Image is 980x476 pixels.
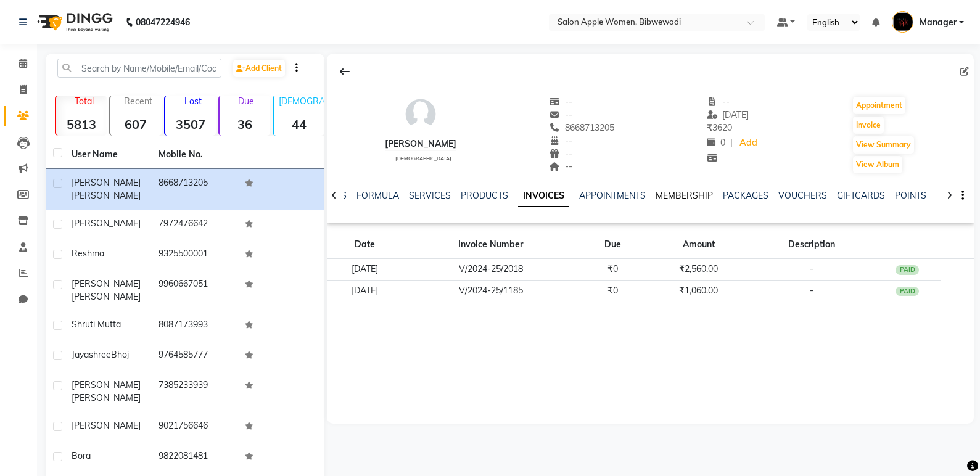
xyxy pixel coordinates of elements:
[853,156,902,173] button: View Album
[170,96,216,107] p: Lost
[151,210,238,240] td: 7972476642
[151,240,238,270] td: 9325500001
[72,420,141,431] span: [PERSON_NAME]
[549,161,572,172] span: --
[403,280,578,302] td: V/2024-25/1185
[327,231,404,259] th: Date
[750,231,873,259] th: Description
[656,190,713,201] a: MEMBERSHIP
[549,148,572,159] span: --
[738,134,759,152] a: Add
[233,60,285,77] a: Add Client
[356,190,399,201] a: FORMULA
[810,263,813,274] span: -
[853,136,914,154] button: View Summary
[707,96,730,107] span: --
[64,141,151,169] th: User Name
[896,287,919,297] div: PAID
[409,190,451,201] a: SERVICES
[332,60,358,83] div: Back to Client
[136,5,190,39] b: 08047224946
[151,442,238,472] td: 9822081481
[707,137,725,148] span: 0
[72,319,121,330] span: shruti mutta
[837,190,885,201] a: GIFTCARDS
[72,291,141,302] span: [PERSON_NAME]
[549,96,572,107] span: --
[707,109,749,120] span: [DATE]
[810,285,813,296] span: -
[279,96,324,107] p: [DEMOGRAPHIC_DATA]
[56,117,107,132] strong: 5813
[57,59,221,78] input: Search by Name/Mobile/Email/Code
[111,349,129,360] span: Bhoj
[110,117,161,132] strong: 607
[578,231,647,259] th: Due
[920,16,957,29] span: Manager
[72,218,141,229] span: [PERSON_NAME]
[579,190,646,201] a: APPOINTMENTS
[165,117,216,132] strong: 3507
[549,109,572,120] span: --
[578,280,647,302] td: ₹0
[647,231,750,259] th: Amount
[72,349,111,360] span: Jayashree
[892,11,913,33] img: Manager
[896,265,919,275] div: PAID
[578,259,647,281] td: ₹0
[72,177,141,188] span: [PERSON_NAME]
[647,259,750,281] td: ₹2,560.00
[730,136,733,149] span: |
[518,185,569,207] a: INVOICES
[72,392,141,403] span: [PERSON_NAME]
[327,259,404,281] td: [DATE]
[707,122,712,133] span: ₹
[61,96,107,107] p: Total
[222,96,270,107] p: Due
[461,190,508,201] a: PRODUCTS
[151,169,238,210] td: 8668713205
[274,117,324,132] strong: 44
[403,231,578,259] th: Invoice Number
[395,155,451,162] span: [DEMOGRAPHIC_DATA]
[31,5,116,39] img: logo
[151,311,238,341] td: 8087173993
[778,190,827,201] a: VOUCHERS
[72,278,141,289] span: [PERSON_NAME]
[403,259,578,281] td: V/2024-25/2018
[151,270,238,311] td: 9960667051
[723,190,768,201] a: PACKAGES
[549,135,572,146] span: --
[647,280,750,302] td: ₹1,060.00
[72,190,141,201] span: [PERSON_NAME]
[72,379,141,390] span: [PERSON_NAME]
[936,190,967,201] a: FORMS
[402,96,439,133] img: avatar
[220,117,270,132] strong: 36
[115,96,161,107] p: Recent
[151,371,238,412] td: 7385233939
[853,97,905,114] button: Appointment
[72,248,104,259] span: reshma
[72,450,91,461] span: Bora
[853,117,884,134] button: Invoice
[151,141,238,169] th: Mobile No.
[707,122,732,133] span: 3620
[327,280,404,302] td: [DATE]
[549,122,614,133] span: 8668713205
[151,341,238,371] td: 9764585777
[385,137,456,150] div: [PERSON_NAME]
[895,190,926,201] a: POINTS
[151,412,238,442] td: 9021756646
